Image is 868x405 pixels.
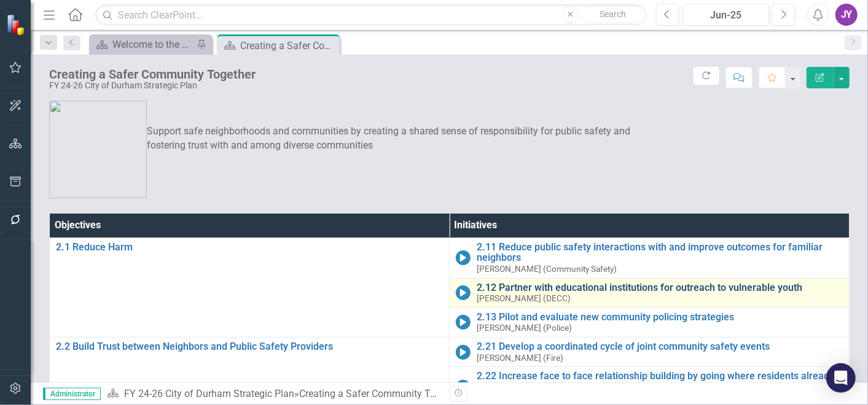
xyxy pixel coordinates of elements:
[450,278,850,307] td: Double-Click to Edit Right Click for Context Menu
[456,345,471,360] img: In Progress
[477,242,843,263] a: 2.11 Reduce public safety interactions with and improve outcomes for familiar neighbors
[582,6,644,23] button: Search
[50,237,450,337] td: Double-Click to Edit Right Click for Context Menu
[49,81,256,90] div: FY 24-26 City of Durham Strategic Plan
[6,14,28,36] img: ClearPoint Strategy
[687,8,765,23] div: Jun-25
[456,380,471,395] img: In Progress
[56,341,443,352] a: 2.2 Build Trust between Neighbors and Public Safety Providers
[124,388,294,399] a: FY 24-26 City of Durham Strategic Plan
[835,4,858,26] button: JY
[95,4,647,26] input: Search ClearPoint...
[92,37,194,52] a: Welcome to the FY [DATE]-[DATE] Strategic Plan Landing Page!
[600,9,626,19] span: Search
[682,4,769,26] button: Jun-25
[477,371,843,392] a: 2.22 Increase face to face relationship building by going where residents already are
[477,312,843,323] a: 2.13 Pilot and evaluate new community policing strategies
[477,353,563,363] small: [PERSON_NAME] (Fire)
[456,315,471,330] img: In Progress
[477,323,572,333] small: [PERSON_NAME] (Police)
[826,363,856,393] div: Open Intercom Messenger
[477,282,843,293] a: 2.12 Partner with educational institutions for outreach to vulnerable youth
[477,264,617,274] small: [PERSON_NAME] (Community Safety)
[49,67,256,81] div: Creating a Safer Community Together
[112,37,194,52] div: Welcome to the FY [DATE]-[DATE] Strategic Plan Landing Page!
[299,388,463,399] div: Creating a Safer Community Together
[477,341,843,352] a: 2.21 Develop a coordinated cycle of joint community safety events
[107,387,440,401] div: »
[43,388,101,400] span: Administrator
[450,337,850,367] td: Double-Click to Edit Right Click for Context Menu
[240,38,337,53] div: Creating a Safer Community Together
[456,250,471,265] img: In Progress
[456,285,471,300] img: In Progress
[56,242,443,253] a: 2.1 Reduce Harm
[450,307,850,337] td: Double-Click to Edit Right Click for Context Menu
[49,122,645,153] p: Support safe neighborhoods and communities by creating a shared sense of responsibility for publi...
[477,294,571,303] small: [PERSON_NAME] (DECC)
[450,237,850,278] td: Double-Click to Edit Right Click for Context Menu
